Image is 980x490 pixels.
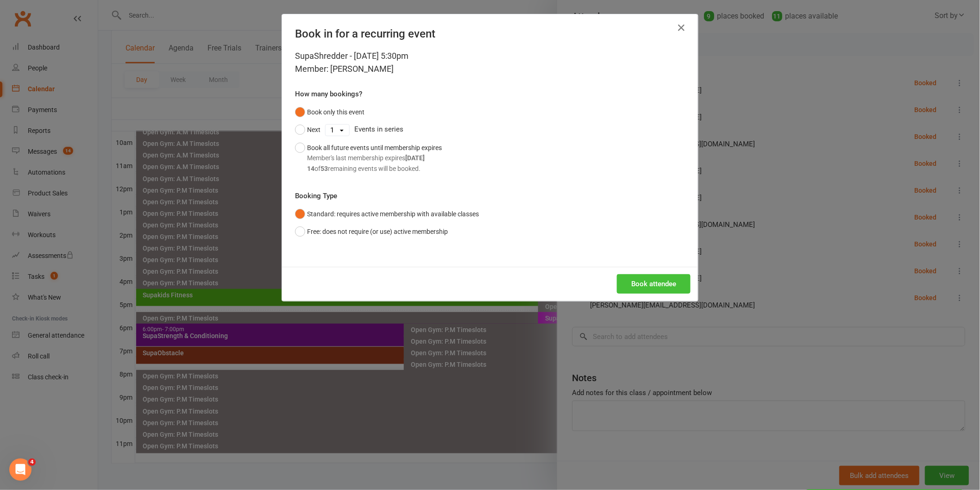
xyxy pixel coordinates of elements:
[295,223,448,240] button: Free: does not require (or use) active membership
[295,88,362,100] label: How many bookings?
[295,121,320,138] button: Next
[295,121,685,138] div: Events in series
[307,163,442,174] div: of remaining events will be booked.
[295,139,442,177] button: Book all future events until membership expiresMember's last membership expires[DATE]14of53remain...
[295,190,337,201] label: Booking Type
[295,27,685,40] h4: Book in for a recurring event
[617,274,691,294] button: Book attendee
[307,143,442,174] div: Book all future events until membership expires
[9,459,31,481] iframe: Intercom live chat
[405,154,425,162] strong: [DATE]
[320,165,328,172] strong: 53
[295,103,364,121] button: Book only this event
[307,165,314,172] strong: 14
[674,20,689,35] button: Close
[28,459,36,466] span: 4
[307,153,442,163] div: Member's last membership expires
[295,50,685,75] div: SupaShredder - [DATE] 5:30pm Member: [PERSON_NAME]
[295,205,479,223] button: Standard: requires active membership with available classes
